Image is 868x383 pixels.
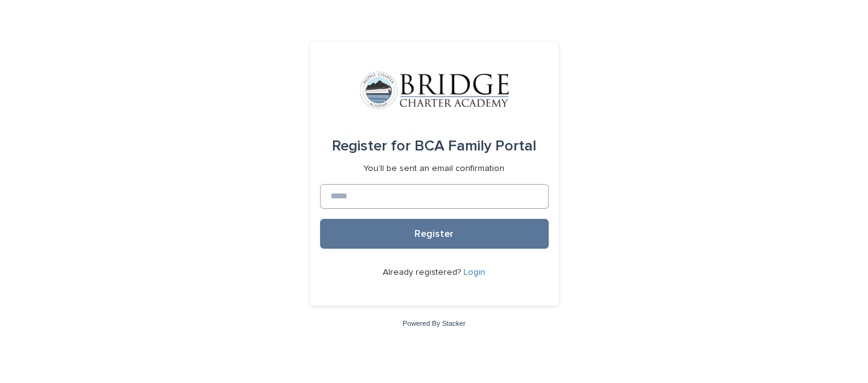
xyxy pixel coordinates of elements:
div: BCA Family Portal [332,129,536,164]
span: Register [414,229,454,239]
span: Register for [332,139,411,154]
button: Register [320,219,549,249]
p: You'll be sent an email confirmation [363,164,505,174]
a: Powered By Stacker [403,320,465,327]
img: V1C1m3IdTEidaUdm9Hs0 [360,72,509,109]
a: Login [464,268,485,277]
span: Already registered? [383,268,464,277]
